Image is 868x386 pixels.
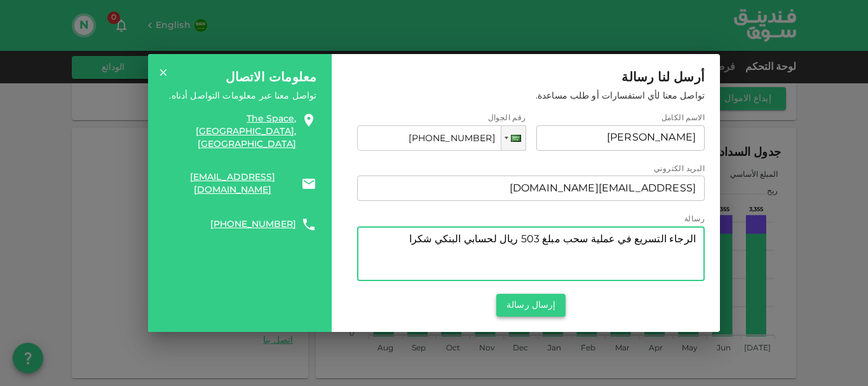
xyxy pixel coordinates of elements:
a: [EMAIL_ADDRESS][DOMAIN_NAME] [168,171,296,196]
span: أرسل لنا رسالة [621,69,705,87]
span: تواصل معنا لأي استفسارات أو طلب مساعدة. [357,90,705,102]
a: The Space, [GEOGRAPHIC_DATA], [GEOGRAPHIC_DATA] [168,113,296,151]
input: 1 (702) 123-4567 [357,125,526,151]
button: إرسال رسالة [496,294,566,317]
span: رقم الجوال [488,113,526,125]
span: البريد الكتروني [654,165,705,173]
textarea: message [366,232,696,276]
div: message [357,226,705,281]
span: رسالة [684,216,705,223]
input: fullName [536,125,705,151]
a: [PHONE_NUMBER] [210,218,296,231]
span: الاسم الكامل [661,114,705,122]
span: معلومات الاتصال [226,69,317,87]
div: Saudi Arabia: + 966 [501,126,526,150]
input: emailAddress [357,176,705,201]
span: تواصل معنا عبر معلومات التواصل أدناه. [169,90,316,102]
